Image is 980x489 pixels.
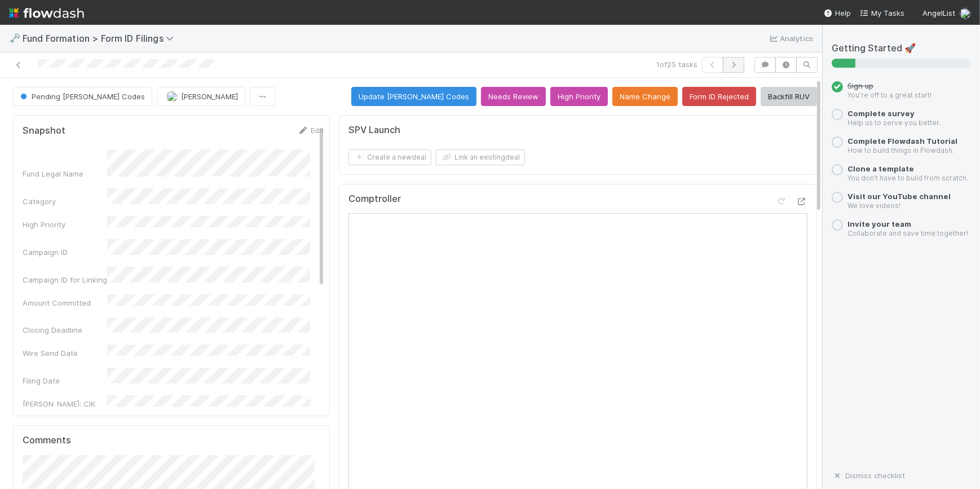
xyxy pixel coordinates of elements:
[23,324,107,336] div: Closing Deadline
[23,168,107,179] div: Fund Legal Name
[23,398,107,409] div: [PERSON_NAME]: CIK
[351,87,476,106] button: Update [PERSON_NAME] Codes
[23,196,107,207] div: Category
[157,87,245,106] button: [PERSON_NAME]
[23,274,107,285] div: Campaign ID for Linking
[550,87,608,106] button: High Priority
[847,201,900,210] small: We love videos!
[922,8,955,17] span: AngelList
[166,91,178,102] img: avatar_7d33b4c2-6dd7-4bf3-9761-6f087fa0f5c6.png
[824,7,851,19] div: Help
[847,109,915,118] a: Complete survey
[23,246,107,258] div: Campaign ID
[23,297,107,309] div: Amount Committed
[9,3,84,23] img: logo-inverted-e16ddd16eac7371096b0.svg
[847,91,932,99] small: You’re off to a great start!
[847,219,911,228] a: Invite your team
[348,193,401,205] h5: Comptroller
[23,219,107,230] div: High Priority
[761,87,817,106] button: Backfill RUV
[181,92,238,101] span: [PERSON_NAME]
[847,164,914,173] a: Clone a template
[847,192,951,201] a: Visit our YouTube channel
[860,7,904,19] a: My Tasks
[23,435,320,446] h5: Comments
[23,375,107,386] div: Filing Date
[23,33,179,44] span: Fund Formation > Form ID Filings
[436,149,525,165] button: Link an existingdeal
[348,149,431,165] button: Create a newdeal
[348,125,400,136] h5: SPV Launch
[847,229,968,237] small: Collaborate and save time together!
[847,174,968,182] small: You don’t have to build from scratch.
[847,81,873,90] span: Sign up
[23,125,65,136] h5: Snapshot
[297,126,324,135] a: Edit
[847,146,954,155] small: How to build things in Flowdash.
[9,33,20,43] span: 🗝️
[832,471,905,480] a: Dismiss checklist
[832,43,971,54] h5: Getting Started 🚀
[656,59,698,70] span: 1 of 25 tasks
[860,8,904,17] span: My Tasks
[847,118,941,127] small: Help us to serve you better.
[23,347,107,359] div: Wire Send Date
[769,32,813,45] a: Analytics
[847,136,957,146] a: Complete Flowdash Tutorial
[18,92,145,101] span: Pending [PERSON_NAME] Codes
[682,87,756,106] button: Form ID Rejected
[13,87,152,106] button: Pending [PERSON_NAME] Codes
[481,87,546,106] button: Needs Review
[612,87,678,106] button: Name Change
[960,8,971,19] img: avatar_7d33b4c2-6dd7-4bf3-9761-6f087fa0f5c6.png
